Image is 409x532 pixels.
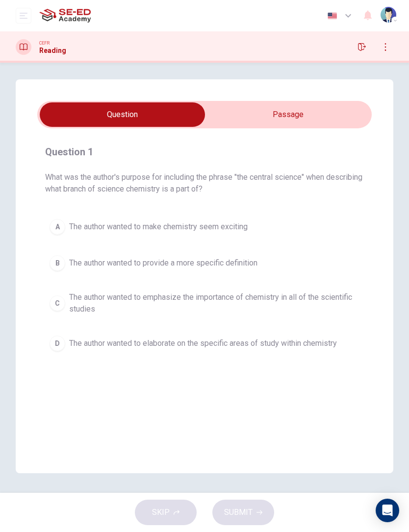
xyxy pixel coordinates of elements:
h4: Question 1 [45,144,364,160]
img: SE-ED Academy logo [39,6,91,25]
div: Open Intercom Messenger [376,499,399,522]
img: Profile picture [381,7,396,23]
button: DThe author wanted to elaborate on the specific areas of study within chemistry [45,331,364,356]
span: The author wanted to provide a more specific definition [69,257,257,269]
span: CEFR [39,40,50,47]
span: The author wanted to make chemistry seem exciting [69,221,248,233]
button: open mobile menu [16,8,31,24]
button: CThe author wanted to emphasize the importance of chemistry in all of the scientific studies [45,287,364,319]
div: D [50,336,65,351]
h1: Reading [39,47,66,54]
span: The author wanted to emphasize the importance of chemistry in all of the scientific studies [69,291,359,315]
div: C [50,295,65,311]
span: What was the author's purpose for including the phrase "the central science" when describing what... [45,171,364,195]
div: A [50,219,65,235]
button: AThe author wanted to make chemistry seem exciting [45,215,364,239]
img: en [326,12,338,20]
button: BThe author wanted to provide a more specific definition [45,251,364,275]
div: B [50,255,65,271]
span: The author wanted to elaborate on the specific areas of study within chemistry [69,338,337,349]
